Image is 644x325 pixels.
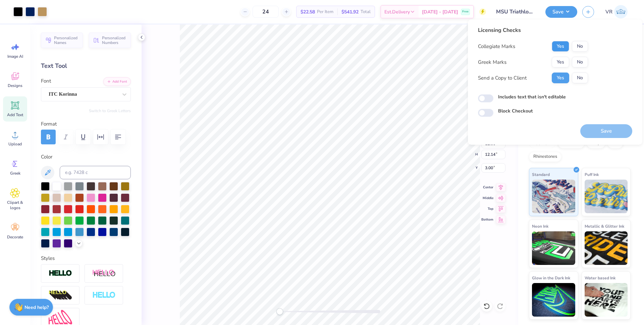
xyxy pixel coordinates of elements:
img: 3D Illusion [49,290,72,301]
input: – – [253,6,279,18]
label: Includes text that isn't editable [498,93,566,100]
img: Standard [532,180,575,213]
img: Vincent Roxas [614,5,628,18]
span: $541.92 [341,8,359,15]
span: Bottom [481,217,493,222]
label: Styles [41,254,55,262]
div: Greek Marks [478,58,506,66]
input: Untitled Design [491,5,540,18]
span: Total [361,8,371,15]
div: Send a Copy to Client [478,74,527,82]
button: Add Font [103,77,131,86]
strong: Need help? [24,304,49,311]
div: Collegiate Marks [478,43,515,50]
span: [DATE] - [DATE] [422,8,458,15]
span: Personalized Names [54,36,79,45]
span: Upload [8,141,22,147]
span: Per Item [317,8,333,15]
div: Rhinestones [529,152,561,162]
span: Center [481,185,493,190]
span: Greek [10,171,20,176]
label: Font [41,77,51,85]
img: Stroke [49,270,72,277]
div: Text Tool [41,61,131,71]
button: No [572,41,588,52]
span: Metallic & Glitter Ink [585,223,624,230]
span: Glow in the Dark Ink [532,274,570,281]
label: Format [41,120,131,128]
img: Glow in the Dark Ink [532,283,575,317]
span: Standard [532,171,550,178]
img: Puff Ink [585,180,628,213]
span: Add Text [7,112,23,118]
img: Metallic & Glitter Ink [585,231,628,265]
span: Free [462,9,469,14]
span: Image AI [7,54,23,59]
label: Block Checkout [498,107,533,114]
img: Free Distort [49,310,72,324]
button: Switch to Greek Letters [89,108,131,113]
span: VR [605,8,612,16]
span: Decorate [7,234,23,240]
span: Est. Delivery [384,8,410,15]
button: Yes [552,73,569,83]
button: Save [545,6,577,18]
a: VR [602,5,631,18]
img: Neon Ink [532,231,575,265]
span: Puff Ink [585,171,599,178]
button: No [572,73,588,83]
button: Personalized Names [41,33,83,48]
button: No [572,57,588,67]
span: Top [481,206,493,212]
button: Yes [552,41,569,52]
span: $22.58 [301,8,315,15]
span: Middle [481,195,493,201]
span: Clipart & logos [4,200,26,211]
img: Shadow [92,269,116,278]
input: e.g. 7428 c [60,166,131,179]
button: Personalized Numbers [89,33,131,48]
div: Accessibility label [276,308,283,315]
span: Personalized Numbers [102,36,127,45]
img: Negative Space [92,291,116,299]
span: Water based Ink [585,274,615,281]
img: Water based Ink [585,283,628,317]
span: Designs [8,83,22,88]
label: Color [41,153,131,161]
div: Licensing Checks [478,26,588,34]
span: Neon Ink [532,223,548,230]
button: Yes [552,57,569,67]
